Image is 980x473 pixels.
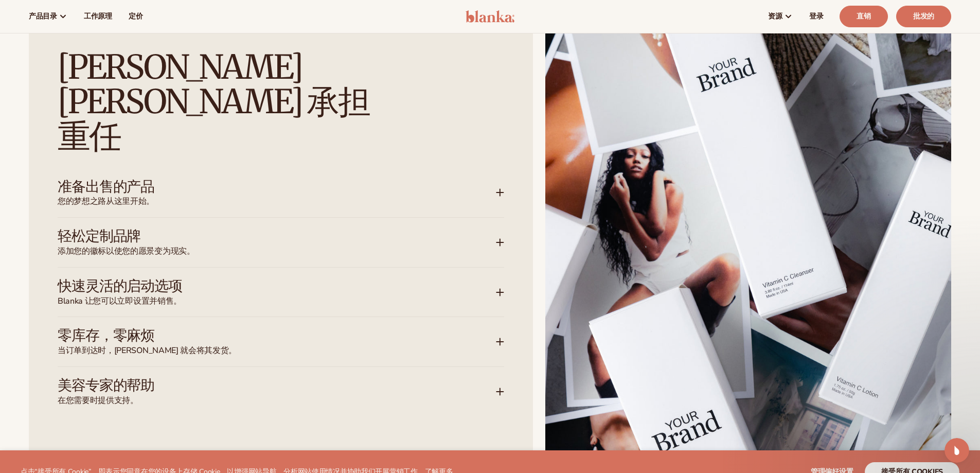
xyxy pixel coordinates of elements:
a: 批发的 [896,6,951,27]
img: 标识 [466,10,514,23]
font: 资源 [768,11,782,21]
font: 零库存，零麻烦 [58,326,154,344]
font: 产品目录 [29,11,57,21]
font: 准备出售的产品 [58,177,154,196]
font: 登录 [809,11,823,21]
font: 您的梦想之路从这里开始。 [58,196,154,207]
font: Blanka 让您可以立即设置并销售。 [58,295,182,307]
font: 定价 [129,11,142,21]
font: 快速灵活的启动选项 [58,276,182,295]
font: 重任 [58,115,120,156]
a: 直销 [840,6,887,27]
font: 当订单到达时，[PERSON_NAME] 就会将其发货。 [58,345,237,356]
font: 轻松定制品牌 [58,226,140,245]
font: 工作原理 [84,11,112,21]
font: [PERSON_NAME][PERSON_NAME] 承担 [58,46,369,122]
font: 在您需要时提供支持。 [58,395,138,406]
font: 美容专家的帮助 [58,376,154,394]
iframe: 对讲机实时聊天 [945,438,969,463]
font: 添加您的徽标以使您的愿景变为现实。 [58,246,195,257]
